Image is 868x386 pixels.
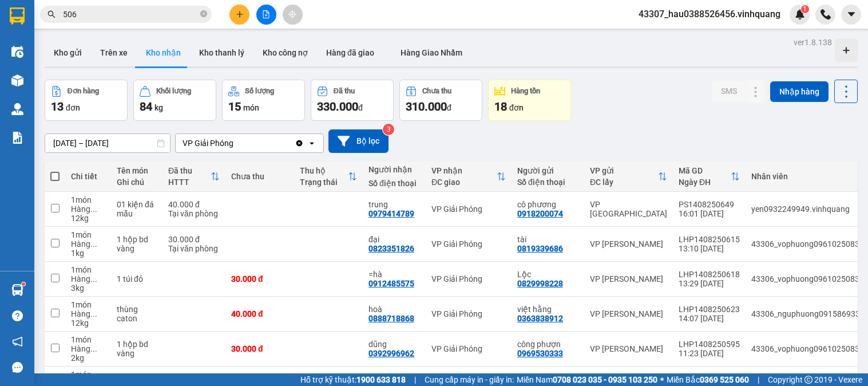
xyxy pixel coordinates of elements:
div: Khối lượng [156,87,191,95]
div: Số điện thoại [517,178,578,187]
div: 1 túi đỏ [117,274,157,283]
span: đơn [66,103,80,112]
button: Khối lượng84kg [133,80,216,121]
button: file-add [256,5,276,25]
img: icon-new-feature [795,9,805,19]
span: close-circle [200,10,207,17]
div: 0819339686 [517,244,563,253]
span: đ [447,103,451,112]
div: Lộc [517,270,578,279]
div: 40.000 đ [231,309,288,318]
div: 13:10 [DATE] [679,244,740,253]
div: Hàng thông thường [71,239,105,249]
button: Trên xe [91,39,137,66]
div: Đã thu [334,87,355,95]
div: Chưa thu [422,87,451,95]
button: Kho thanh lý [190,39,253,66]
div: VP Giải Phóng [431,344,506,353]
div: 1 món [71,335,105,344]
span: file-add [262,10,270,18]
div: Hàng thông thường [71,274,105,283]
div: ver 1.8.138 [794,36,832,49]
sup: 1 [801,5,809,13]
div: 40.000 đ [168,200,220,209]
div: tài [517,235,578,244]
div: hoà [368,305,420,314]
div: 0392996962 [368,349,414,358]
strong: 1900 633 818 [356,375,406,384]
div: 2 kg [71,353,105,363]
button: caret-down [841,5,861,25]
div: Số lượng [245,87,274,95]
img: warehouse-icon [11,74,23,86]
span: ... [90,344,97,353]
div: 1 kg [71,249,105,258]
span: close-circle [200,9,207,20]
div: cô phương [517,200,578,209]
div: VP gửi [590,166,658,175]
span: Miền Nam [517,373,657,386]
div: 0912485575 [368,279,414,288]
div: =hà [368,270,420,279]
div: 0918200074 [517,209,563,218]
span: món [243,103,259,112]
strong: 0708 023 035 - 0935 103 250 [553,375,657,384]
span: question-circle [12,310,23,321]
div: Người nhận [368,165,420,174]
input: Selected VP Giải Phóng. [235,137,236,149]
div: 1 món [71,300,105,309]
div: Hàng thông thường [71,344,105,353]
sup: 3 [383,124,394,135]
input: Tìm tên, số ĐT hoặc mã đơn [63,8,198,21]
button: Nhập hàng [770,81,829,102]
div: VP Giải Phóng [431,274,506,283]
span: ... [90,239,97,249]
div: 11:23 [DATE] [679,349,740,358]
span: ... [90,274,97,283]
div: VP [PERSON_NAME] [590,309,667,318]
img: phone-icon [821,9,831,19]
div: Số điện thoại [368,179,420,188]
button: SMS [712,81,746,101]
button: Bộ lọc [328,129,389,153]
div: Thu hộ [300,166,348,175]
div: 1 hộp bd vàng [117,340,157,358]
div: 30.000 đ [231,344,288,353]
div: Tại văn phòng [168,209,220,218]
div: 1 hộp bd vàng [117,235,157,253]
span: aim [288,10,296,18]
span: 310.000 [406,100,447,113]
div: thùng caton [117,305,157,323]
span: 1 [803,5,807,13]
span: 43307_hau0388526456.vinhquang [629,7,790,21]
div: trung [368,200,420,209]
div: Ngày ĐH [679,178,731,187]
div: 1 món [71,230,105,239]
button: Đã thu330.000đ [311,80,394,121]
span: ... [90,309,97,318]
div: LHP1408250618 [679,270,740,279]
div: 30.000 đ [168,235,220,244]
img: warehouse-icon [11,103,23,115]
img: warehouse-icon [11,46,23,58]
div: 0979414789 [368,209,414,218]
button: Số lượng15món [222,80,305,121]
div: VP [PERSON_NAME] [590,274,667,283]
div: Người gửi [517,166,578,175]
span: copyright [804,376,812,384]
div: 0829998228 [517,279,563,288]
div: Trạng thái [300,178,348,187]
span: đơn [509,103,524,112]
div: LHP1408250595 [679,340,740,349]
div: VP Giải Phóng [183,137,233,149]
span: plus [236,10,244,18]
div: VP [PERSON_NAME] [590,344,667,353]
div: Hàng thông thường [71,309,105,318]
span: 18 [494,100,507,113]
div: VP [PERSON_NAME] [590,239,667,249]
div: VP [GEOGRAPHIC_DATA] [590,200,667,218]
div: 12 kg [71,214,105,223]
span: đ [358,103,363,112]
svg: Clear value [295,139,304,148]
span: Hàng Giao Nhầm [401,48,462,57]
